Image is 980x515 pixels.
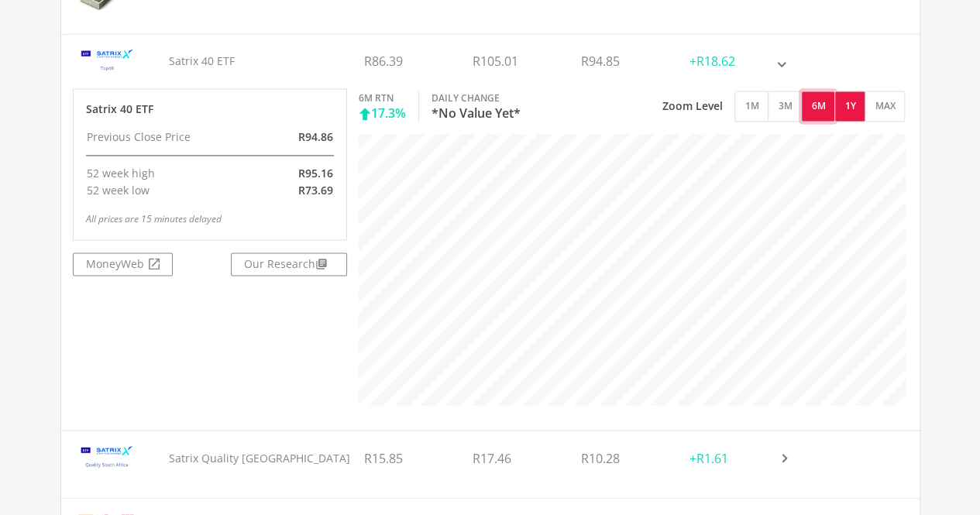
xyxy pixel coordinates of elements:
div: R94.85 [569,34,678,88]
img: EQU.ZA.STX40.png [73,39,142,82]
span: 17.3% [371,106,406,121]
a: MoneyWeb [73,252,174,276]
button: 1Y [834,91,865,122]
span: Zoom Level [662,98,722,114]
i: library_books [315,258,328,270]
button: 1M [734,91,769,122]
div: R15.85 [352,431,461,485]
div: R10.28 [569,431,678,485]
div: *No Value Yet* [432,106,521,121]
mat-expansion-panel-header: Satrix Quality [GEOGRAPHIC_DATA] ETF R15.85 R17.46 R10.28 +R1.61 [61,431,920,485]
div: Daily Change [432,91,521,106]
img: google-finance-icon.svg [149,258,160,269]
button: MAX [865,91,905,122]
div: +R18.62 [678,34,786,88]
td: Previous Close Price [86,123,270,155]
button: 3M [768,91,802,122]
mat-expansion-panel-header: Satrix 40 ETF R86.39 R105.01 R94.85 +R18.62 [61,34,920,88]
div: Satrix Quality [GEOGRAPHIC_DATA] ETF [61,431,353,485]
td: R73.69 [270,182,334,199]
img: EQU.ZA.STXQUA.png [73,436,142,479]
div: R86.39 [352,34,461,88]
a: Our Research library_books [231,252,347,276]
div: Satrix 40 ETF [61,34,353,88]
button: 6M [801,91,835,122]
div: R17.46 [461,431,569,485]
div: Satrix 40 ETF [86,101,334,117]
div: 6M RTN [359,91,406,106]
div: +R1.61 [678,431,786,485]
td: R95.16 [270,155,334,181]
p: All prices are 15 minutes delayed [86,211,334,227]
td: R94.86 [270,123,334,155]
div: R105.01 [461,34,569,88]
td: 52 week low [86,182,270,199]
td: 52 week high [86,155,270,181]
div: Satrix 40 ETF R86.39 R105.01 R94.85 +R18.62 [61,88,920,417]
